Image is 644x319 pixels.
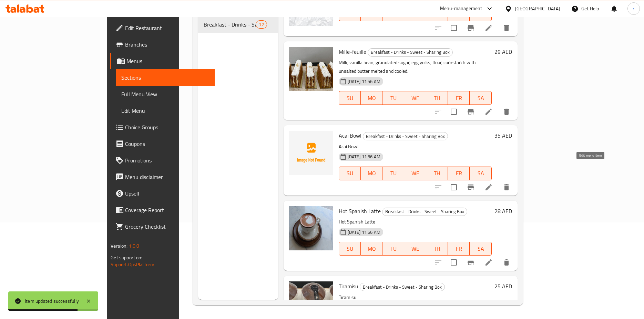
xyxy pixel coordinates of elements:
img: Hot Spanish Latte [289,206,333,250]
button: FR [448,167,470,180]
a: Choice Groups [110,119,215,136]
a: Menu disclaimer [110,169,215,185]
span: TU [385,9,401,19]
span: Grocery Checklist [125,222,209,231]
span: TU [385,244,401,254]
button: TU [382,167,404,180]
span: Edit Menu [121,107,209,115]
span: SA [472,244,489,254]
span: Breakfast - Drinks - Sweet - Sharing Box [382,208,467,216]
button: TH [426,242,448,256]
p: Hot Spanish Latte [339,218,492,226]
a: Edit menu item [484,24,493,32]
span: TU [385,93,401,103]
a: Edit menu item [484,258,493,267]
span: Menu disclaimer [125,173,209,181]
span: Select to update [447,104,461,119]
button: MO [361,242,382,256]
a: Full Menu View [116,86,215,102]
nav: Menu sections [198,13,278,36]
span: Hot Spanish Latte [339,206,381,216]
a: Edit Menu [116,102,215,119]
span: Promotions [125,156,209,165]
span: [DATE] 11:56 AM [345,153,383,160]
h6: 28 AED [494,206,512,216]
span: WE [407,93,423,103]
span: FR [451,244,467,254]
span: MO [364,9,380,19]
span: MO [364,93,380,103]
button: SU [339,167,361,180]
span: FR [451,93,467,103]
button: Branch-specific-item [462,254,479,271]
span: Tiramisu [339,281,358,291]
h6: 25 AED [494,281,512,291]
span: Select to update [447,180,461,195]
span: Acai Bowl [339,130,361,141]
button: SA [470,91,491,105]
span: TH [429,93,445,103]
span: Branches [125,40,209,49]
div: Breakfast - Drinks - Sweet - Sharing Box [360,283,445,291]
span: SA [472,168,489,178]
span: SU [342,9,358,19]
div: [GEOGRAPHIC_DATA] [515,5,560,12]
span: SU [342,168,358,178]
span: Full Menu View [121,90,209,98]
a: Coupons [110,136,215,152]
span: TU [385,168,401,178]
button: MO [361,167,382,180]
span: [DATE] 11:56 AM [345,78,383,85]
span: Breakfast - Drinks - Sweet - Sharing Box [360,283,444,291]
button: TH [426,167,448,180]
span: Mille-feuille [339,47,366,57]
span: 1.0.0 [129,241,140,250]
span: Coupons [125,140,209,148]
span: TH [429,168,445,178]
button: WE [404,242,426,256]
div: Breakfast - Drinks - Sweet - Sharing Box12 [198,16,278,33]
span: WE [407,9,423,19]
span: SU [342,93,358,103]
button: delete [498,103,515,120]
p: Milk, vanilla bean, granulated sugar, egg yolks, flour, cornstarch with unsalted butter melted an... [339,58,492,76]
span: WE [407,244,423,254]
button: FR [448,242,470,256]
span: MO [364,244,380,254]
div: items [256,20,267,29]
span: Breakfast - Drinks - Sweet - Sharing Box [204,20,256,29]
button: WE [404,91,426,105]
a: Branches [110,36,215,53]
button: MO [361,91,382,105]
span: Get support on: [111,253,142,262]
span: Choice Groups [125,123,209,131]
img: Mille-feuille [289,47,333,91]
div: Menu-management [440,4,482,13]
a: Sections [116,69,215,86]
a: Edit Restaurant [110,20,215,36]
span: SA [472,9,489,19]
span: TH [429,244,445,254]
button: delete [498,20,515,36]
a: Menus [110,53,215,69]
span: Version: [111,241,127,250]
h6: 29 AED [494,47,512,57]
a: Grocery Checklist [110,218,215,235]
a: Edit menu item [484,108,493,116]
span: SA [472,93,489,103]
button: SU [339,91,361,105]
button: Branch-specific-item [462,20,479,36]
span: SU [342,244,358,254]
button: SU [339,242,361,256]
span: [DATE] 11:56 AM [345,229,383,236]
span: TH [429,9,445,19]
p: Tiramisu [339,293,492,302]
span: Breakfast - Drinks - Sweet - Sharing Box [363,132,448,140]
span: Select to update [447,255,461,270]
span: FR [451,168,467,178]
a: Promotions [110,152,215,169]
button: WE [404,167,426,180]
button: FR [448,91,470,105]
button: TU [382,91,404,105]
